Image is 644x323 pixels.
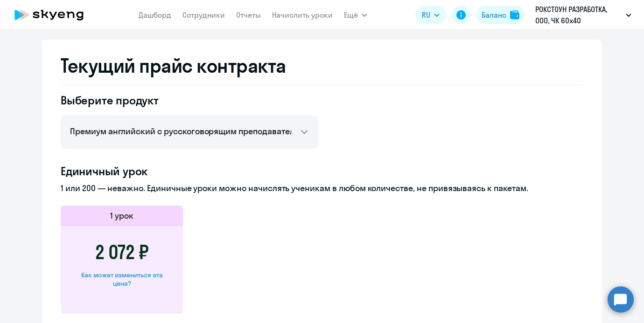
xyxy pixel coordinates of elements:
[61,55,583,77] h2: Текущий прайс контракта
[110,210,133,222] h5: 1 урок
[415,6,446,24] button: RU
[182,10,225,20] a: Сотрудники
[61,93,318,108] h4: Выберите продукт
[422,9,430,21] span: RU
[535,4,622,26] p: РОКСТОУН РАЗРАБОТКА, ООО, ЧК 60х40
[531,4,636,26] button: РОКСТОУН РАЗРАБОТКА, ООО, ЧК 60х40
[482,9,506,21] div: Баланс
[76,271,168,288] div: Как может измениться эта цена?
[95,241,149,263] h3: 2 072 ₽
[344,6,367,24] button: Ещё
[236,10,261,20] a: Отчеты
[61,164,583,179] h4: Единичный урок
[272,10,333,20] a: Начислить уроки
[510,10,519,20] img: balance
[139,10,171,20] a: Дашборд
[476,6,525,24] button: Балансbalance
[61,182,583,194] p: 1 или 200 — неважно. Единичные уроки можно начислять ученикам в любом количестве, не привязываясь...
[344,9,358,21] span: Ещё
